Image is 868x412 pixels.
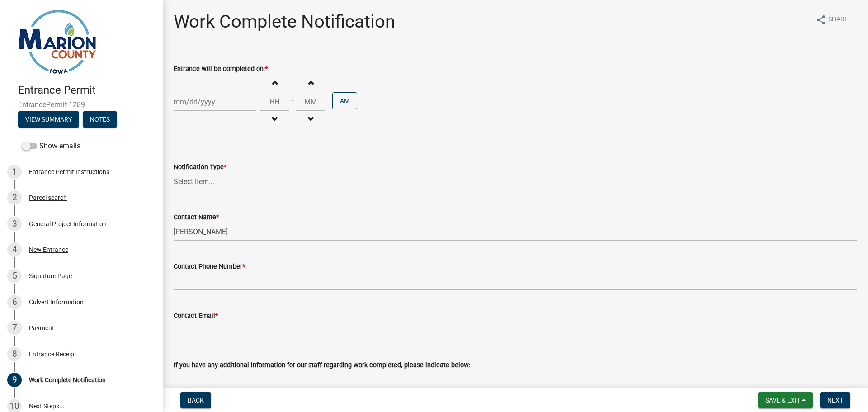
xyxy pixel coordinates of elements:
[7,295,22,309] div: 6
[29,169,109,175] div: Entrance Permit Instructions
[29,221,107,227] div: General Project Information
[174,66,268,72] label: Entrance will be completed on:
[29,351,76,357] div: Entrance Receipt
[18,9,96,74] img: Marion County, Iowa
[83,116,117,123] wm-modal-confirm: Notes
[7,373,22,387] div: 9
[18,100,145,109] span: EntrancePermit-1289
[188,397,204,404] span: Back
[758,392,813,408] button: Save & Exit
[18,84,156,97] h4: Entrance Permit
[29,273,72,279] div: Signature Page
[174,93,256,111] input: mm/dd/yyyy
[816,14,826,25] i: share
[7,269,22,283] div: 5
[7,190,22,205] div: 2
[174,362,470,369] label: If you have any additional information for our staff regarding work completed, please indicate be...
[7,217,22,231] div: 3
[827,397,843,404] span: Next
[7,165,22,179] div: 1
[174,264,245,270] label: Contact Phone Number
[83,111,117,128] button: Notes
[289,97,296,108] div: :
[174,164,226,170] label: Notification Type
[296,93,325,111] input: Minutes
[29,246,68,253] div: New Entrance
[765,397,800,404] span: Save & Exit
[7,242,22,257] div: 4
[7,347,22,361] div: 8
[174,11,395,33] h1: Work Complete Notification
[18,116,79,123] wm-modal-confirm: Summary
[7,321,22,335] div: 7
[29,325,54,331] div: Payment
[820,392,850,408] button: Next
[29,377,106,383] div: Work Complete Notification
[18,111,79,128] button: View Summary
[22,141,80,152] label: Show emails
[180,392,211,408] button: Back
[332,92,357,109] button: AM
[174,313,218,319] label: Contact Email
[174,214,219,221] label: Contact Name
[828,14,848,25] span: Share
[29,194,67,201] div: Parcel search
[260,93,289,111] input: Hours
[808,11,855,28] button: shareShare
[29,299,84,305] div: Culvert Information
